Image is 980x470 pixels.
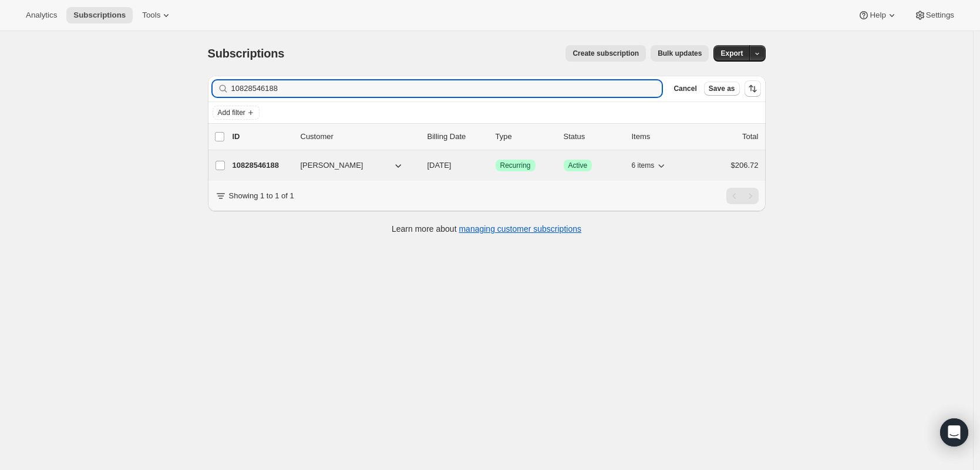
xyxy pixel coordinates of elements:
p: ID [233,131,291,143]
a: managing customer subscriptions [459,224,581,234]
p: Status [564,131,622,143]
button: Tools [135,7,179,23]
button: Help [851,7,904,23]
span: Subscriptions [208,47,285,60]
span: Recurring [500,161,531,170]
span: Export [720,49,743,58]
button: Create subscription [565,45,646,62]
button: Subscriptions [66,7,133,23]
button: [PERSON_NAME] [294,156,411,175]
span: Cancel [673,84,696,93]
span: Bulk updates [658,49,702,58]
button: Sort the results [745,80,761,97]
p: Learn more about [392,223,581,235]
p: Billing Date [427,131,486,143]
div: Open Intercom Messenger [940,418,968,447]
span: Tools [142,11,160,20]
div: Items [632,131,691,143]
div: 10828546188[PERSON_NAME][DATE]SuccessRecurringSuccessActive6 items$206.72 [233,157,759,174]
span: Create subscription [572,49,639,58]
div: IDCustomerBilling DateTypeStatusItemsTotal [233,131,759,143]
p: 10828546188 [233,160,291,171]
span: 6 items [632,161,655,170]
div: Type [496,131,554,143]
span: [DATE] [427,161,452,170]
p: Customer [301,131,418,143]
button: Settings [907,7,961,23]
input: Filter subscribers [231,80,662,97]
span: Analytics [26,11,57,20]
span: [PERSON_NAME] [301,160,363,171]
button: Save as [704,82,740,96]
span: $206.72 [731,161,759,170]
button: Bulk updates [651,45,709,62]
button: Cancel [669,82,701,96]
span: Settings [926,11,954,20]
span: Subscriptions [73,11,126,20]
p: Total [742,131,758,143]
nav: Pagination [726,188,759,204]
button: 6 items [632,157,668,174]
button: Export [713,45,750,62]
span: Save as [709,84,735,93]
button: Analytics [19,7,64,23]
span: Active [568,161,588,170]
span: Add filter [218,108,245,117]
button: Add filter [213,106,260,120]
p: Showing 1 to 1 of 1 [229,190,294,202]
span: Help [870,11,885,20]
